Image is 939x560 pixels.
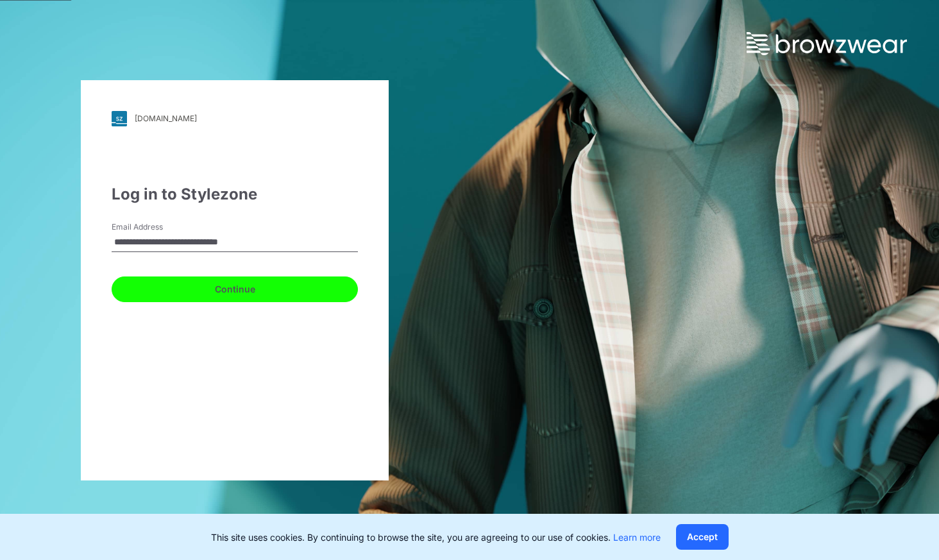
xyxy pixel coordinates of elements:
label: Email Address [112,221,201,233]
div: [DOMAIN_NAME] [135,114,197,123]
img: svg+xml;base64,PHN2ZyB3aWR0aD0iMjgiIGhlaWdodD0iMjgiIHZpZXdCb3g9IjAgMCAyOCAyOCIgZmlsbD0ibm9uZSIgeG... [112,111,127,126]
a: Learn more [613,532,661,543]
a: [DOMAIN_NAME] [112,111,358,126]
div: Log in to Stylezone [112,183,358,206]
img: browzwear-logo.73288ffb.svg [747,32,907,55]
p: This site uses cookies. By continuing to browse the site, you are agreeing to our use of cookies. [211,530,661,544]
button: Continue [112,276,358,302]
button: Accept [676,524,729,550]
